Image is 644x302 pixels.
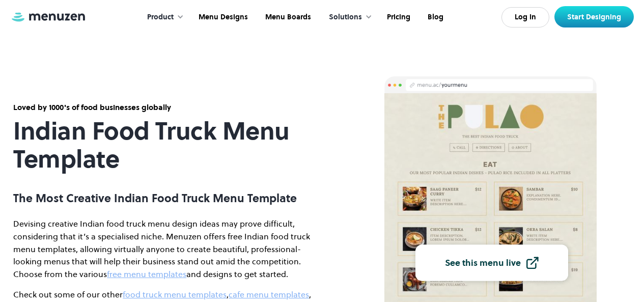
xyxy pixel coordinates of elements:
[13,191,319,205] p: The Most Creative Indian Food Truck Menu Template
[501,7,549,28] a: Log In
[229,289,309,300] a: cafe menu templates
[13,102,319,113] div: Loved by 1000's of food businesses globally
[415,244,568,281] a: See this menu live
[107,268,186,280] a: free menu templates
[256,2,319,33] a: Menu Boards
[445,258,521,267] div: See this menu live
[123,289,227,300] a: food truck menu templates
[137,2,189,33] div: Product
[418,2,451,33] a: Blog
[147,12,174,23] div: Product
[319,2,377,33] div: Solutions
[13,217,319,281] p: Devising creative Indian food truck menu design ideas may prove difficult, considering that it’s ...
[13,117,319,173] h1: Indian Food Truck Menu Template
[554,6,634,28] a: Start Designing
[329,12,362,23] div: Solutions
[377,2,418,33] a: Pricing
[189,2,256,33] a: Menu Designs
